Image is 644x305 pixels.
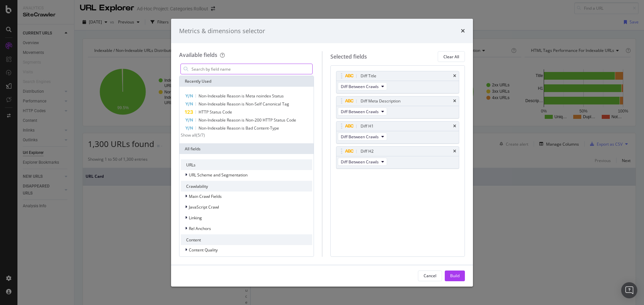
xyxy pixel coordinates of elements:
span: Diff Between Crawls [341,84,379,89]
button: Cancel [418,271,442,281]
span: Non-Indexable Reason is Bad Content-Type [199,125,279,131]
div: Diff Meta DescriptiontimesDiff Between Crawls [336,96,460,119]
span: JavaScript Crawl [189,204,219,210]
div: Diff Meta Description [361,98,400,104]
div: ( 5 / 7 ) [196,132,205,138]
button: Diff Between Crawls [338,133,387,141]
div: All fields [179,143,314,154]
button: Diff Between Crawls [338,82,387,90]
span: Diff Between Crawls [341,109,379,115]
span: Non-Indexable Reason is Non-Self Canonical Tag [199,101,289,107]
span: Main Crawl Fields [189,194,222,199]
span: URL Scheme and Segmentation [189,172,248,178]
div: Content [181,234,312,245]
span: Rel Anchors [189,226,211,231]
div: Diff H1 [361,123,374,130]
button: Build [445,271,465,281]
div: Crawlability [181,181,312,192]
div: Cancel [424,273,436,279]
div: Diff H1timesDiff Between Crawls [336,121,460,144]
div: Recently Used [179,76,314,87]
div: times [453,74,456,78]
div: Metrics & dimensions selector [179,27,265,35]
span: Diff Between Crawls [341,134,379,140]
span: Content Quality [189,247,218,253]
button: Diff Between Crawls [338,107,387,116]
div: times [461,27,465,35]
div: Available fields [179,51,217,59]
div: modal [171,19,473,287]
div: Show all [181,132,196,138]
div: Diff TitletimesDiff Between Crawls [336,71,460,93]
div: Open Intercom Messenger [621,282,637,298]
button: Clear All [438,51,465,62]
div: Diff H2 [361,148,374,155]
div: Diff Title [361,73,376,79]
div: times [453,149,456,153]
div: times [453,99,456,103]
div: URLs [181,159,312,170]
span: Diff Between Crawls [341,159,379,165]
div: Build [450,273,460,279]
div: Clear All [443,54,459,60]
span: Linking [189,215,202,221]
div: Selected fields [330,53,367,61]
span: Non-Indexable Reason is Meta noindex Status [199,93,284,99]
input: Search by field name [191,64,312,74]
button: Diff Between Crawls [338,158,387,166]
span: Non-Indexable Reason is Non-200 HTTP Status Code [199,117,296,123]
span: HTTP Status Code [199,109,232,115]
div: times [453,124,456,128]
div: Diff H2timesDiff Between Crawls [336,146,460,169]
